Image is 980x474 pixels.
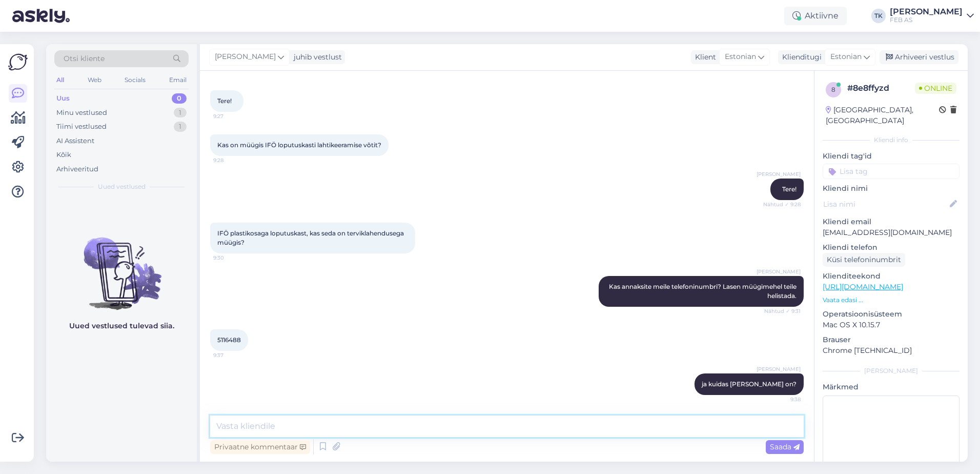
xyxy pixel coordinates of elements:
[122,73,148,87] div: Socials
[823,183,959,194] p: Kliendi nimi
[215,51,276,63] span: [PERSON_NAME]
[762,201,801,208] span: Nähtud ✓ 9:28
[762,396,801,403] span: 9:38
[823,309,959,320] p: Operatsioonisüsteem
[770,442,800,451] span: Saada
[86,73,104,87] div: Web
[609,283,798,300] span: Kas annaksite meile telefoninumbri? Lasen müügimehel teile helistada.
[56,150,71,160] div: Kõik
[757,170,801,178] span: [PERSON_NAME]
[831,86,835,93] span: 8
[174,108,187,118] div: 1
[217,97,232,105] span: Tere!
[826,105,939,126] div: [GEOGRAPHIC_DATA], [GEOGRAPHIC_DATA]
[702,380,797,388] span: ja kuidas [PERSON_NAME] on?
[823,295,959,305] p: Vaata edasi ...
[56,108,107,118] div: Minu vestlused
[871,9,886,23] div: TK
[823,164,959,179] input: Lisa tag
[210,440,310,454] div: Privaatne kommentaar
[167,73,189,87] div: Email
[823,282,903,291] a: [URL][DOMAIN_NAME]
[64,53,105,64] span: Otsi kliente
[691,52,716,63] div: Klient
[823,271,959,282] p: Klienditeekond
[823,242,959,253] p: Kliendi telefon
[823,345,959,356] p: Chrome [TECHNICAL_ID]
[823,366,959,376] div: [PERSON_NAME]
[847,82,915,94] div: # 8e8ffyzd
[98,182,146,191] span: Uued vestlused
[290,52,342,63] div: juhib vestlust
[213,254,252,262] span: 9:30
[757,365,801,373] span: [PERSON_NAME]
[823,216,959,227] p: Kliendi email
[823,382,959,392] p: Märkmed
[823,253,905,267] div: Küsi telefoninumbrit
[778,52,822,63] div: Klienditugi
[56,136,94,146] div: AI Assistent
[782,185,797,193] span: Tere!
[915,83,956,94] span: Online
[69,321,174,331] p: Uued vestlused tulevad siia.
[784,7,847,25] div: Aktiivne
[213,351,252,359] span: 9:37
[217,336,241,344] span: 5116488
[823,151,959,162] p: Kliendi tag'id
[757,268,801,275] span: [PERSON_NAME]
[217,229,405,246] span: IFÖ plastikosaga loputuskast, kas seda on terviklahendusega müügis?
[46,219,197,311] img: No chats
[823,334,959,345] p: Brauser
[217,141,381,149] span: Kas on müügis IFÖ loputuskasti lahtikeeramise võtit?
[56,93,70,104] div: Uus
[174,122,187,132] div: 1
[823,320,959,330] p: Mac OS X 10.15.7
[880,50,958,64] div: Arhiveeri vestlus
[830,51,862,63] span: Estonian
[8,52,28,72] img: Askly Logo
[213,112,252,120] span: 9:27
[823,135,959,145] div: Kliendi info
[54,73,66,87] div: All
[172,93,187,104] div: 0
[823,227,959,238] p: [EMAIL_ADDRESS][DOMAIN_NAME]
[890,8,974,24] a: [PERSON_NAME]FEB AS
[213,156,252,164] span: 9:28
[890,16,963,24] div: FEB AS
[823,199,948,210] input: Lisa nimi
[725,51,756,63] span: Estonian
[56,164,98,174] div: Arhiveeritud
[890,8,963,16] div: [PERSON_NAME]
[56,122,107,132] div: Tiimi vestlused
[762,307,801,315] span: Nähtud ✓ 9:31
